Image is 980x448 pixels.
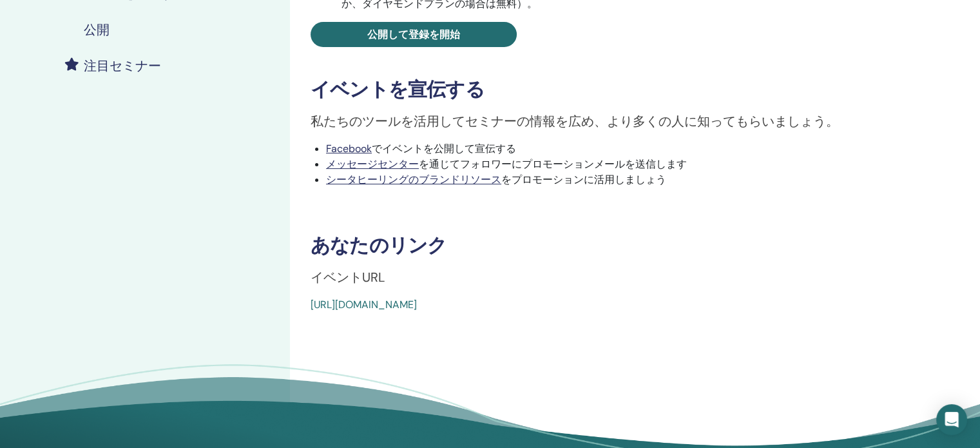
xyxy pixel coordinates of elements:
font: 公開 [84,21,110,38]
font: イベントを宣伝する [311,77,485,102]
a: シータヒーリングのブランドリソース [326,173,501,186]
a: 公開して登録を開始 [311,22,517,47]
font: 公開して登録を開始 [367,28,460,41]
font: あなたのリンク [311,233,447,258]
font: でイベントを公開して宣伝する [372,142,516,155]
font: を通じてフォロワーにプロモーションメールを送信します [419,157,687,171]
div: インターコムメッセンジャーを開く [936,404,967,435]
a: メッセージセンター [326,157,419,171]
font: をプロモーションに [501,173,594,186]
font: Facebook [326,142,372,155]
font: 活用しましょう [594,173,666,186]
font: 私たちのツールを活用してセミナーの情報を広め、より多くの人に知ってもらいましょう。 [311,113,839,130]
font: イベントURL [311,269,385,286]
font: 注目セミナー [84,57,161,74]
a: [URL][DOMAIN_NAME] [311,298,417,311]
